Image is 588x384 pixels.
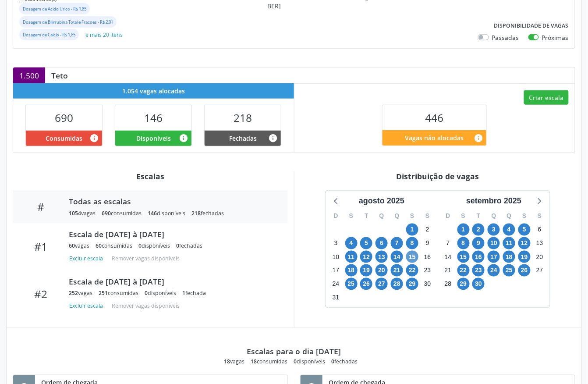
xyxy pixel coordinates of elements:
[96,242,132,249] div: consumidas
[13,68,45,83] div: 1.500
[517,209,532,223] div: S
[102,210,142,217] div: consumidas
[442,278,454,290] span: domingo, 28 de setembro de 2025
[138,242,142,249] span: 0
[13,171,288,181] div: Escalas
[136,134,171,143] span: Disponíveis
[268,133,278,143] i: Vagas alocadas e sem marcações associadas que tiveram sua disponibilidade fechada
[99,290,138,297] div: consumidas
[503,237,515,249] span: quinta-feira, 11 de setembro de 2025
[486,209,502,223] div: Q
[375,264,388,277] span: quarta-feira, 20 de agosto de 2025
[251,358,257,366] span: 18
[46,134,82,143] span: Consumidas
[330,264,342,277] span: domingo, 17 de agosto de 2025
[251,358,288,366] div: consumidas
[503,224,515,236] span: quinta-feira, 4 de setembro de 2025
[330,251,342,263] span: domingo, 10 de agosto de 2025
[488,224,500,236] span: quarta-feira, 3 de setembro de 2025
[234,110,252,125] span: 218
[488,237,500,249] span: quarta-feira, 10 de setembro de 2025
[69,229,276,239] div: Escala de [DATE] à [DATE]
[457,251,470,263] span: segunda-feira, 15 de setembro de 2025
[69,242,89,249] div: vagas
[191,210,224,217] div: fechadas
[224,358,230,366] span: 18
[355,195,408,207] div: agosto 2025
[345,251,358,263] span: segunda-feira, 11 de agosto de 2025
[442,264,454,277] span: domingo, 21 de setembro de 2025
[13,83,294,99] div: 1.054 vagas alocadas
[534,251,546,263] span: sábado, 20 de setembro de 2025
[391,264,403,277] span: quinta-feira, 21 de agosto de 2025
[332,358,335,366] span: 0
[442,251,454,263] span: domingo, 14 de setembro de 2025
[345,264,358,277] span: segunda-feira, 18 de agosto de 2025
[390,209,405,223] div: Q
[472,251,485,263] span: terça-feira, 16 de setembro de 2025
[69,242,75,249] span: 60
[534,237,546,249] span: sábado, 13 de setembro de 2025
[247,347,341,356] div: Escalas para o dia [DATE]
[375,237,388,249] span: quarta-feira, 6 de agosto de 2025
[406,237,418,249] span: sexta-feira, 8 de agosto de 2025
[422,224,434,236] span: sábado, 2 de agosto de 2025
[472,237,485,249] span: terça-feira, 9 de setembro de 2025
[463,195,525,207] div: setembro 2025
[69,290,78,297] span: 252
[301,171,576,181] div: Distribuição de vagas
[191,210,201,217] span: 218
[420,209,435,223] div: S
[55,110,73,125] span: 690
[176,242,179,249] span: 0
[294,358,297,366] span: 0
[391,237,403,249] span: quinta-feira, 7 de agosto de 2025
[518,251,531,263] span: sexta-feira, 19 de setembro de 2025
[69,290,92,297] div: vagas
[406,264,418,277] span: sexta-feira, 22 de agosto de 2025
[360,278,372,290] span: terça-feira, 26 de agosto de 2025
[488,251,500,263] span: quarta-feira, 17 de setembro de 2025
[518,264,531,277] span: sexta-feira, 26 de setembro de 2025
[375,251,388,263] span: quarta-feira, 13 de agosto de 2025
[503,251,515,263] span: quinta-feira, 18 de setembro de 2025
[89,133,99,143] i: Vagas alocadas que possuem marcações associadas
[422,251,434,263] span: sábado, 16 de agosto de 2025
[374,209,390,223] div: Q
[524,90,569,105] button: Criar escala
[457,237,470,249] span: segunda-feira, 8 de setembro de 2025
[45,71,74,80] div: Teto
[345,237,358,249] span: segunda-feira, 4 de agosto de 2025
[69,252,106,264] button: Excluir escala
[405,133,464,142] span: Vagas não alocadas
[492,33,519,42] label: Passadas
[442,237,454,249] span: domingo, 7 de setembro de 2025
[360,237,372,249] span: terça-feira, 5 de agosto de 2025
[405,209,420,223] div: S
[330,237,342,249] span: domingo, 3 de agosto de 2025
[425,110,444,125] span: 446
[457,278,470,290] span: segunda-feira, 29 de setembro de 2025
[344,209,359,223] div: S
[474,133,483,143] i: Quantidade de vagas restantes do teto de vagas
[518,237,531,249] span: sexta-feira, 12 de setembro de 2025
[82,29,126,41] button: e mais 20 itens
[69,210,96,217] div: vagas
[406,224,418,236] span: sexta-feira, 1 de agosto de 2025
[69,300,106,312] button: Excluir escala
[360,264,372,277] span: terça-feira, 19 de agosto de 2025
[182,290,206,297] div: fechada
[472,224,485,236] span: terça-feira, 2 de setembro de 2025
[422,278,434,290] span: sábado, 30 de agosto de 2025
[19,200,63,213] div: #
[148,210,185,217] div: disponíveis
[472,278,485,290] span: terça-feira, 30 de setembro de 2025
[503,264,515,277] span: quinta-feira, 25 de setembro de 2025
[359,209,374,223] div: T
[176,242,202,249] div: fechadas
[391,251,403,263] span: quinta-feira, 14 de agosto de 2025
[69,210,81,217] span: 1054
[294,358,326,366] div: disponíveis
[456,209,471,223] div: S
[19,240,63,253] div: #1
